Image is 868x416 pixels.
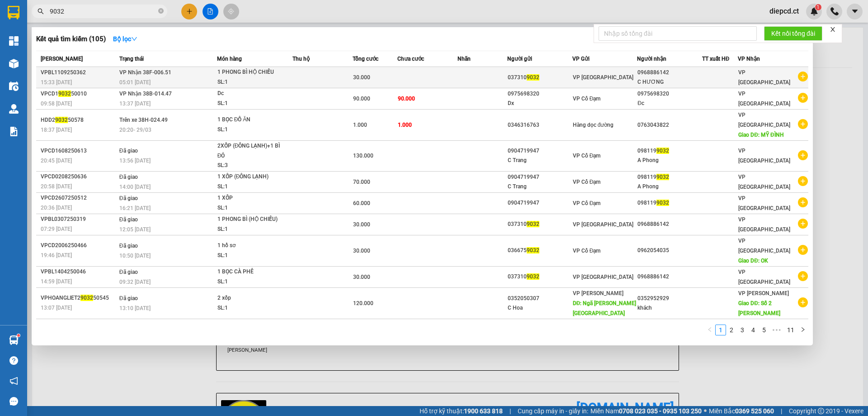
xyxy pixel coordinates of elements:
[573,248,601,254] span: VP Cổ Đạm
[784,325,797,335] li: 11
[119,69,171,76] span: VP Nhận 38F-006.51
[119,117,168,123] span: Trên xe 38H-024.49
[573,221,633,228] span: VP [GEOGRAPHIC_DATA]
[41,278,72,285] span: 14:59 [DATE]
[707,327,712,332] span: left
[9,36,19,46] img: dashboard-icon
[353,153,373,159] span: 130.000
[119,216,138,223] span: Đã giao
[353,96,370,102] span: 90.000
[738,216,790,233] span: VP [GEOGRAPHIC_DATA]
[9,81,19,91] img: warehouse-icon
[798,176,808,186] span: plus-circle
[9,335,19,345] img: warehouse-icon
[656,200,669,206] span: 9032
[738,132,783,138] span: Giao DĐ: MỸ ĐÌNH
[527,247,539,253] span: 9032
[508,73,572,82] div: 037310
[637,146,702,156] div: 098119
[9,127,19,136] img: solution-icon
[738,238,790,254] span: VP [GEOGRAPHIC_DATA]
[41,205,72,211] span: 20:36 [DATE]
[738,195,790,211] span: VP [GEOGRAPHIC_DATA]
[508,99,572,108] div: Dx
[353,179,370,185] span: 70.000
[508,89,572,99] div: 0975698320
[119,205,151,211] span: 16:21 [DATE]
[17,334,20,337] sup: 1
[106,32,145,46] button: Bộ lọcdown
[217,293,285,303] div: 2 xốp
[798,93,808,103] span: plus-circle
[769,325,784,335] span: •••
[508,220,572,229] div: 037310
[9,59,19,68] img: warehouse-icon
[764,26,822,41] button: Kết nối tổng đài
[41,100,72,107] span: 09:58 [DATE]
[217,89,285,99] div: Dc
[527,221,539,227] span: 9032
[573,179,601,185] span: VP Cổ Đạm
[637,68,702,77] div: 0968886142
[217,161,285,171] div: SL: 3
[41,56,83,62] span: [PERSON_NAME]
[798,297,808,307] span: plus-circle
[217,215,285,225] div: 1 PHONG BÌ (HỘ CHIẾU)
[738,258,768,264] span: Giao DĐ: OK
[508,198,572,208] div: 0904719947
[656,174,669,180] span: 9032
[759,325,769,335] li: 5
[158,8,164,14] span: close-circle
[830,26,836,33] span: close
[637,156,702,165] div: A Phong
[41,115,117,125] div: HDD2 50578
[637,172,702,182] div: 098119
[9,377,18,385] span: notification
[41,193,117,203] div: VPCD2607250512
[738,290,789,296] span: VP [PERSON_NAME]
[508,156,572,165] div: C Trang
[41,146,117,156] div: VPCD1608250613
[353,56,378,62] span: Tổng cước
[353,200,370,206] span: 60.000
[637,89,702,99] div: 0975698320
[572,56,590,62] span: VP Gửi
[353,221,370,228] span: 30.000
[119,243,138,249] span: Đã giao
[637,220,702,229] div: 0968886142
[9,356,18,365] span: question-circle
[508,146,572,156] div: 0904719947
[798,150,808,160] span: plus-circle
[119,174,138,180] span: Đã giao
[738,91,790,107] span: VP [GEOGRAPHIC_DATA]
[41,127,72,133] span: 18:37 [DATE]
[119,195,138,201] span: Đã giao
[637,272,702,282] div: 0968886142
[798,245,808,255] span: plus-circle
[637,246,702,255] div: 0962054035
[217,182,285,192] div: SL: 1
[527,74,539,81] span: 9032
[41,267,117,277] div: VPBL1404250046
[217,203,285,213] div: SL: 1
[119,100,151,107] span: 13:37 [DATE]
[637,198,702,208] div: 098119
[38,8,44,14] span: search
[158,7,164,16] span: close-circle
[119,305,151,311] span: 13:10 [DATE]
[573,153,601,159] span: VP Cổ Đạm
[119,56,144,62] span: Trạng thái
[217,56,242,62] span: Món hàng
[771,29,815,38] span: Kết nối tổng đài
[353,74,370,81] span: 30.000
[759,325,769,335] a: 5
[738,56,760,62] span: VP Nhận
[738,69,790,86] span: VP [GEOGRAPHIC_DATA]
[353,274,370,280] span: 30.000
[702,56,730,62] span: TT xuất HĐ
[217,115,285,125] div: 1 BỌC ĐỒ ĂN
[738,148,790,164] span: VP [GEOGRAPHIC_DATA]
[119,184,151,190] span: 14:00 [DATE]
[797,325,808,335] button: right
[800,327,806,332] span: right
